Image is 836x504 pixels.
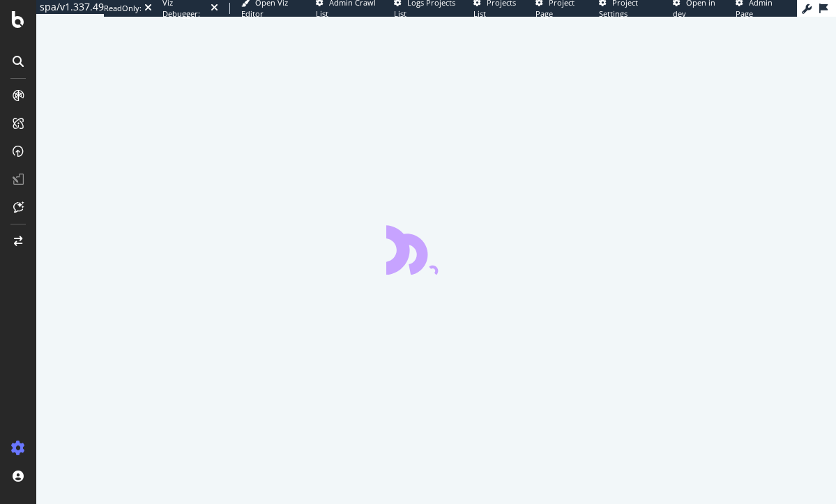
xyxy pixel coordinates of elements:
div: animation [386,224,487,275]
div: ReadOnly: [104,3,142,14]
